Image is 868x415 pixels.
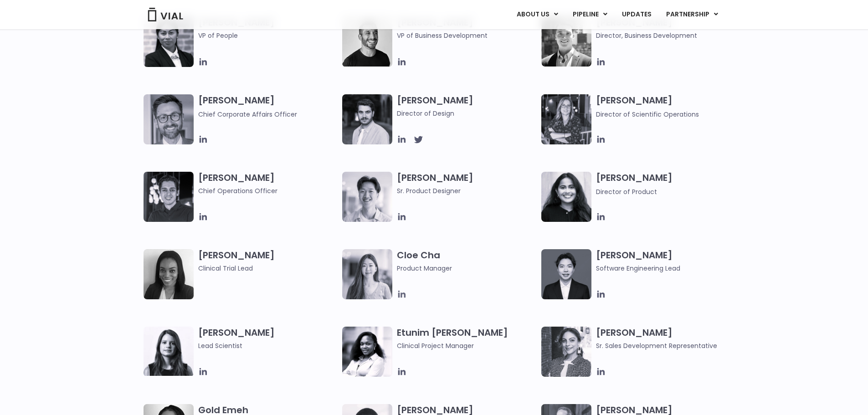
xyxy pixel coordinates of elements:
img: Brennan [342,172,392,222]
span: Director of Scientific Operations [596,110,699,119]
img: Catie [144,16,194,67]
h3: [PERSON_NAME] [198,249,338,273]
h3: [PERSON_NAME] [596,172,736,197]
a: ABOUT USMenu Toggle [509,7,565,22]
img: Cloe [342,249,392,299]
span: Chief Corporate Affairs Officer [198,110,297,119]
img: Smiling woman named Gabriella [541,327,591,377]
img: Vial Logo [147,8,184,21]
img: Headshot of smiling man named Albert [342,94,392,144]
span: Clinical Trial Lead [198,263,338,273]
h3: [PERSON_NAME] [198,172,338,196]
a: UPDATES [615,7,658,22]
img: Image of smiling woman named Etunim [342,327,392,377]
h3: [PERSON_NAME] [596,327,736,351]
h3: [PERSON_NAME] [596,249,736,273]
img: Headshot of smiling woman named Sarah [541,94,591,144]
h3: [PERSON_NAME] [397,172,537,196]
span: Sr. Sales Development Representative [596,341,736,351]
a: PIPELINEMenu Toggle [565,7,614,22]
h3: [PERSON_NAME] [198,327,338,351]
span: Director of Design [397,108,537,118]
h3: [PERSON_NAME] [397,94,537,118]
img: Smiling woman named Dhruba [541,172,591,222]
img: Headshot of smiling woman named Elia [144,327,194,376]
img: A black and white photo of a man smiling. [342,16,392,67]
h3: Cloe Cha [397,249,537,273]
span: Director of Product [596,187,657,196]
span: Product Manager [397,263,537,273]
img: Headshot of smiling man named Josh [144,172,194,222]
span: Clinical Project Manager [397,341,537,351]
span: VP of Business Development [397,31,537,41]
img: A black and white photo of a woman smiling. [144,249,194,299]
h3: [PERSON_NAME] [198,16,338,54]
img: A black and white photo of a smiling man in a suit at ARVO 2023. [541,16,591,67]
h3: Etunim [PERSON_NAME] [397,327,537,351]
span: Director, Business Development [596,31,736,41]
h3: [PERSON_NAME] [596,94,736,119]
span: Sr. Product Designer [397,186,537,196]
span: Chief Operations Officer [198,186,338,196]
h3: [PERSON_NAME] [198,94,338,119]
span: VP of People [198,31,338,41]
a: PARTNERSHIPMenu Toggle [659,7,725,22]
img: Paolo-M [144,94,194,144]
span: Lead Scientist [198,341,338,351]
span: Software Engineering Lead [596,263,736,273]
